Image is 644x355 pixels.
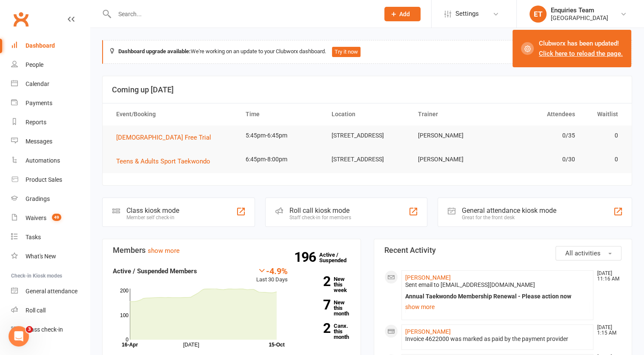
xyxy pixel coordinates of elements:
strong: Active / Suspended Members [113,267,197,275]
a: 2Canx. this month [301,323,350,340]
button: Try it now [332,47,361,57]
td: 0 [583,126,626,146]
a: Payments [11,94,90,113]
div: [GEOGRAPHIC_DATA] [551,14,608,22]
th: Trainer [410,103,497,125]
a: General attendance kiosk mode [11,282,90,301]
a: Class kiosk mode [11,320,90,339]
td: [STREET_ADDRESS] [324,126,410,146]
th: Time [238,103,324,125]
div: Reports [26,119,46,126]
span: 3 [26,326,33,333]
h3: Members [113,246,350,255]
div: Payments [26,100,52,106]
strong: 196 [294,251,319,263]
a: Roll call [11,301,90,320]
td: [PERSON_NAME] [410,126,497,146]
strong: 2 [301,275,330,288]
time: [DATE] 1:15 AM [593,325,621,336]
div: -4.9% [256,266,288,275]
a: show more [405,301,590,313]
th: Waitlist [583,103,626,125]
span: 49 [52,214,61,221]
div: What's New [26,253,56,260]
a: Clubworx [10,9,31,30]
div: Tasks [26,234,41,240]
h3: Coming up [DATE] [112,86,622,94]
span: Teens & Adults Sport Taekwondo [116,157,210,165]
a: People [11,55,90,74]
strong: 2 [301,322,330,335]
div: Great for the front desk [462,215,556,220]
a: Messages [11,132,90,151]
a: 7New this month [301,300,350,316]
a: Tasks [11,228,90,247]
h3: Recent Activity [384,246,622,255]
div: Clubworx has been updated! [539,38,623,59]
div: Roll call kiosk mode [289,206,351,215]
td: [STREET_ADDRESS] [324,149,410,169]
div: Class kiosk mode [126,206,179,215]
span: Sent email to [EMAIL_ADDRESS][DOMAIN_NAME] [405,281,535,288]
th: Attendees [496,103,583,125]
a: Click here to reload the page. [539,50,623,57]
span: Add [399,11,410,17]
div: We're working on an update to your Clubworx dashboard. [102,40,632,64]
a: Reports [11,113,90,132]
a: [PERSON_NAME] [405,328,451,335]
div: People [26,61,43,68]
a: 2New this week [301,276,350,293]
time: [DATE] 11:16 AM [593,271,621,282]
a: Calendar [11,74,90,94]
span: All activities [565,249,601,257]
td: 5:45pm-6:45pm [238,126,324,146]
div: Class check-in [26,326,63,333]
span: [DEMOGRAPHIC_DATA] Free Trial [116,134,211,141]
button: Add [384,7,421,21]
td: 6:45pm-8:00pm [238,149,324,169]
div: Dashboard [26,42,55,49]
td: [PERSON_NAME] [410,149,497,169]
input: Search... [112,8,373,20]
strong: Dashboard upgrade available: [118,48,191,54]
a: Dashboard [11,36,90,55]
a: Automations [11,151,90,170]
button: [DEMOGRAPHIC_DATA] Free Trial [116,132,217,143]
a: Waivers 49 [11,209,90,228]
div: Invoice 4622000 was marked as paid by the payment provider [405,335,590,343]
div: Enquiries Team [551,6,608,14]
th: Location [324,103,410,125]
button: Teens & Adults Sport Taekwondo [116,156,216,166]
div: General attendance [26,288,77,295]
a: What's New [11,247,90,266]
a: [PERSON_NAME] [405,274,451,281]
td: 0/35 [496,126,583,146]
a: 196Active / Suspended [319,246,357,269]
strong: 7 [301,298,330,311]
th: Event/Booking [109,103,238,125]
div: Automations [26,157,60,164]
div: Calendar [26,80,49,87]
td: 0/30 [496,149,583,169]
iframe: Intercom live chat [9,326,29,346]
div: Gradings [26,195,50,202]
div: Roll call [26,307,46,314]
div: Messages [26,138,52,145]
div: Last 30 Days [256,266,288,284]
div: Member self check-in [126,215,179,220]
span: Settings [455,4,479,23]
a: Product Sales [11,170,90,189]
div: ET [530,6,547,23]
div: Staff check-in for members [289,215,351,220]
a: Gradings [11,189,90,209]
div: Annual Taekwondo Membership Renewal - Please action now [405,293,590,300]
div: Waivers [26,215,46,221]
td: 0 [583,149,626,169]
div: General attendance kiosk mode [462,206,556,215]
a: show more [148,247,180,255]
div: Product Sales [26,176,62,183]
button: All activities [555,246,621,261]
